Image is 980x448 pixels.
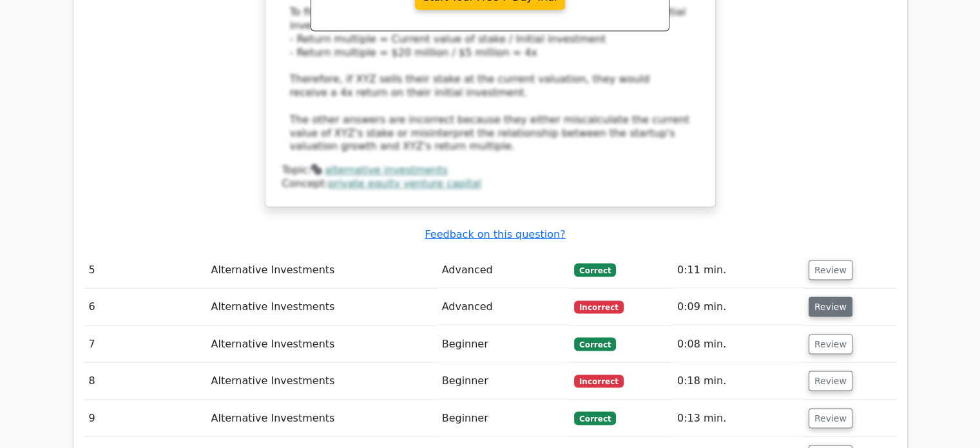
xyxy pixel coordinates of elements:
span: Correct [574,337,616,350]
td: 0:13 min. [672,400,803,436]
td: Advanced [437,288,569,325]
td: 0:18 min. [672,362,803,399]
td: 0:11 min. [672,251,803,288]
td: Beginner [437,326,569,362]
td: Alternative Investments [206,326,437,362]
td: Alternative Investments [206,400,437,436]
span: Incorrect [574,375,624,387]
td: Advanced [437,251,569,288]
a: Feedback on this question? [425,228,565,240]
button: Review [809,297,852,317]
span: Correct [574,411,616,424]
td: Alternative Investments [206,288,437,325]
td: 0:09 min. [672,288,803,325]
div: Topic: [282,164,698,177]
div: Concept: [282,177,698,191]
td: 0:08 min. [672,326,803,362]
button: Review [809,408,852,428]
td: Beginner [437,362,569,399]
td: Beginner [437,400,569,436]
td: 5 [84,251,206,288]
td: Alternative Investments [206,251,437,288]
td: 8 [84,362,206,399]
button: Review [809,260,852,280]
a: private equity venture capital [328,177,481,190]
button: Review [809,371,852,391]
td: 6 [84,288,206,325]
td: 7 [84,326,206,362]
span: Correct [574,263,616,276]
td: Alternative Investments [206,362,437,399]
a: alternative investments [325,164,447,176]
td: 9 [84,400,206,436]
span: Incorrect [574,300,624,313]
button: Review [809,334,852,354]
